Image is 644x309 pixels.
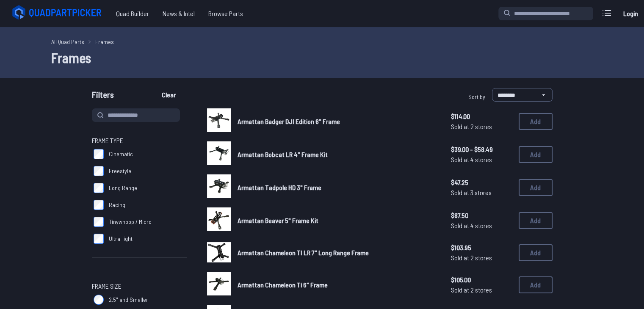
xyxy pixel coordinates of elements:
a: Armattan Chameleon Ti 6" Frame [238,280,437,290]
input: Freestyle [94,166,104,176]
a: image [207,108,231,135]
img: image [207,242,231,262]
span: Long Range [109,184,137,192]
a: Armattan Chameleon TI LR 7" Long Range Frame [238,248,437,258]
span: Sold at 4 stores [451,221,512,231]
button: Clear [155,88,183,102]
button: Add [519,244,553,261]
span: $39.00 - $58.49 [451,144,512,154]
span: Sold at 4 stores [451,154,512,165]
button: Add [519,146,553,163]
span: Sold at 2 stores [451,285,512,295]
a: All Quad Parts [51,37,84,46]
span: Armattan Chameleon Ti 6" Frame [238,281,328,289]
a: image [207,141,231,168]
a: Login [620,5,641,22]
a: Browse Parts [202,5,250,22]
span: Armattan Badger DJI Edition 6" Frame [238,117,340,125]
span: Sold at 2 stores [451,121,512,132]
span: Armattan Tadpole HD 3" Frame [238,183,321,191]
span: Freestyle [109,167,131,175]
h1: Frames [51,47,593,68]
button: Add [519,276,553,293]
span: Armattan Chameleon TI LR 7" Long Range Frame [238,248,369,257]
input: Ultra-light [94,234,104,244]
a: News & Intel [156,5,202,22]
a: image [207,207,231,234]
span: Sold at 3 stores [451,188,512,198]
a: image [207,174,231,201]
img: image [207,108,231,132]
span: 2.5" and Smaller [109,295,148,304]
img: image [207,141,231,165]
input: Cinematic [94,149,104,159]
input: 2.5" and Smaller [94,295,104,305]
span: Frame Size [92,281,122,291]
span: Sold at 2 stores [451,253,512,263]
span: Cinematic [109,150,133,158]
button: Add [519,212,553,229]
button: Add [519,113,553,130]
span: Armattan Bobcat LR 4" Frame Kit [238,150,328,158]
input: Racing [94,200,104,210]
a: image [207,240,231,265]
span: Filters [92,88,114,105]
a: Armattan Beaver 5" Frame Kit [238,215,437,226]
span: $47.25 [451,177,512,188]
span: $114.00 [451,111,512,121]
span: $103.95 [451,243,512,253]
span: Frame Type [92,135,123,146]
input: Long Range [94,183,104,193]
a: Armattan Badger DJI Edition 6" Frame [238,116,437,127]
span: Ultra-light [109,235,133,243]
img: image [207,272,231,295]
select: Sort by [492,88,553,102]
span: Sort by [468,93,485,100]
span: Racing [109,201,125,209]
a: Armattan Bobcat LR 4" Frame Kit [238,149,437,160]
input: Tinywhoop / Micro [94,217,104,227]
a: Frames [95,37,114,46]
span: $87.50 [451,210,512,221]
img: image [207,174,231,198]
span: $105.00 [451,275,512,285]
span: Tinywhoop / Micro [109,218,152,226]
a: Armattan Tadpole HD 3" Frame [238,182,437,193]
img: image [207,207,231,231]
button: Add [519,179,553,196]
a: Quad Builder [109,5,156,22]
span: Armattan Beaver 5" Frame Kit [238,216,318,224]
a: image [207,272,231,298]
